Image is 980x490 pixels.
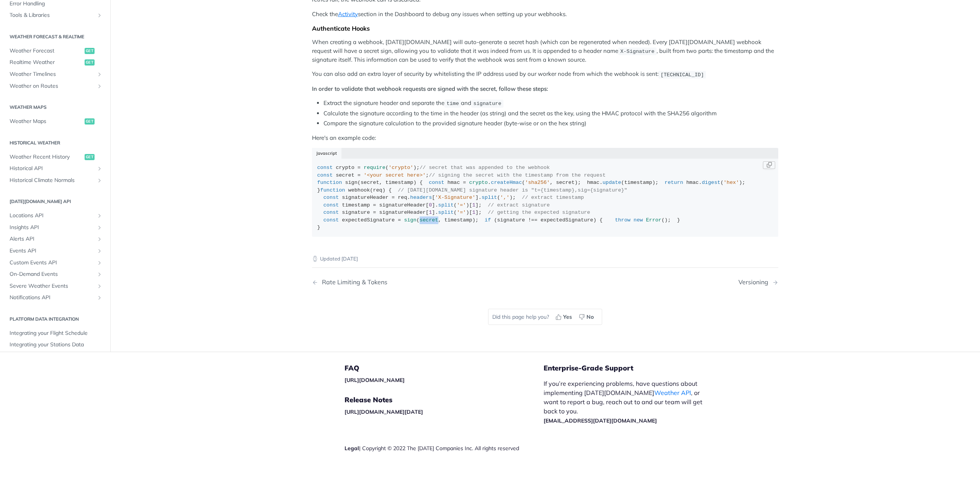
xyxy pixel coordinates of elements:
[544,379,710,425] p: If you’re experiencing problems, have questions about implementing [DATE][DOMAIN_NAME] , or want ...
[96,236,103,243] button: Show subpages for Alerts API
[345,364,544,373] h5: FAQ
[320,187,345,193] span: function
[323,202,339,208] span: const
[358,165,361,170] span: =
[345,408,423,415] a: [URL][DOMAIN_NAME][DATE]
[587,180,599,185] span: hmac
[6,269,105,280] a: On-Demand EventsShow subpages for On-Demand Events
[312,10,778,19] p: Check the section in the Dashboard to debug any issues when setting up your webhooks.
[10,118,83,125] span: Weather Maps
[485,217,491,223] span: if
[379,210,426,215] span: signatureHeader
[96,283,103,289] button: Show subpages for Severe Weather Events
[457,210,466,215] span: '='
[6,328,105,339] a: Integrating your Flight Schedule
[620,49,654,54] span: X-Signature
[6,33,105,40] h2: Weather Forecast & realtime
[6,57,105,69] a: Realtime Weatherget
[10,177,95,184] span: Historical Climate Normals
[10,270,95,278] span: On-Demand Events
[10,47,83,55] span: Weather Forecast
[444,217,472,223] span: timestamp
[10,282,95,290] span: Severe Weather Events
[10,224,95,231] span: Insights API
[385,180,413,185] span: timestamp
[665,180,683,185] span: return
[10,259,95,267] span: Custom Events API
[488,309,602,325] div: Did this page help you?
[6,351,105,362] a: Integrating your Assets
[429,180,444,185] span: const
[85,60,95,66] span: get
[345,445,359,452] a: Legal
[338,10,358,18] a: Activity
[317,172,333,178] span: const
[323,119,778,128] li: Compare the signature calculation to the provided signature header (byte-wise or on the hex string)
[312,70,778,79] p: You can also add an extra layer of security by whitelisting the IP address used by our worker nod...
[553,311,576,323] button: Yes
[528,217,537,223] span: !==
[96,166,103,172] button: Show subpages for Historical API
[6,80,105,92] a: Weather on RoutesShow subpages for Weather on Routes
[317,165,333,170] span: const
[398,195,407,200] span: req
[624,180,652,185] span: timestamp
[312,134,778,143] p: Here's an example code:
[463,180,466,185] span: =
[429,172,606,178] span: // signing the secret with the timestamp from the request
[738,279,772,286] div: Versioning
[6,339,105,351] a: Integrating your Stations Data
[6,139,105,146] h2: Historical Weather
[10,11,95,19] span: Tools & Libraries
[345,180,357,185] span: sign
[342,210,370,215] span: signature
[96,260,103,266] button: Show subpages for Custom Events API
[497,217,525,223] span: signature
[345,395,544,405] h5: Release Notes
[96,177,103,184] button: Show subpages for Historical Climate Normals
[6,245,105,257] a: Events APIShow subpages for Events API
[323,195,339,200] span: const
[312,38,778,64] p: When creating a webhook, [DATE][DOMAIN_NAME] will auto-generate a secret hash (which can be regen...
[312,85,548,92] strong: In order to validate that webhook requests are signed with the secret, follow these steps:
[6,163,105,174] a: Historical APIShow subpages for Historical API
[541,217,593,223] span: expectedSignature
[488,210,590,215] span: // getting the expected signature
[342,202,370,208] span: timestamp
[10,212,95,220] span: Locations API
[10,236,95,243] span: Alerts API
[85,154,95,160] span: get
[6,10,105,21] a: Tools & LibrariesShow subpages for Tools & Libraries
[654,389,691,397] a: Weather API
[85,48,95,54] span: get
[318,279,387,286] div: Rate Limiting & Tokens
[398,187,627,193] span: // [DATE][DOMAIN_NAME] signature header is "t={timestamp},sig={signature}"
[472,202,475,208] span: 1
[364,172,426,178] span: '<your secret here>'
[544,364,723,373] h5: Enterprise-Grade Support
[522,195,584,200] span: // extract timestamp
[634,217,643,223] span: new
[556,180,575,185] span: secret
[724,180,739,185] span: 'hex'
[392,195,395,200] span: =
[488,202,550,208] span: // extract signature
[738,279,778,286] a: Next Page: Versioning
[474,101,501,107] span: signature
[323,210,339,215] span: const
[348,187,370,193] span: webhook
[646,217,661,223] span: Error
[6,210,105,221] a: Locations APIShow subpages for Locations API
[6,175,105,186] a: Historical Climate NormalsShow subpages for Historical Climate Normals
[336,172,354,178] span: secret
[660,72,704,77] span: [TECHNICAL_ID]
[438,202,454,208] span: split
[379,202,426,208] span: signatureHeader
[429,202,432,208] span: 0
[6,104,105,111] h2: Weather Maps
[438,210,454,215] span: split
[317,164,773,231] div: ( ); ; ( , ) { . ( , ); . ( ); . ( ); } ( ) { . [ ]. ( ); [ ]. ( )[ ]; [ ]. ( )[ ]; ( , ); ( ) { ...
[6,316,105,323] h2: Platform DATA integration
[448,180,460,185] span: hmac
[435,195,475,200] span: 'X-Signature'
